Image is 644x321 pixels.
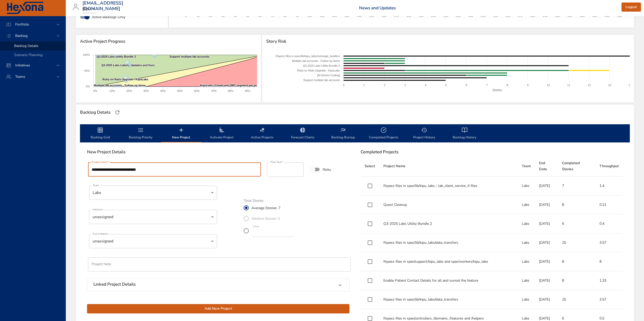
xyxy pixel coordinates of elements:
[92,14,125,20] span: Active Backlogs Only
[379,214,518,233] td: Q3-2025 Labs Utility Bundle 2
[535,195,558,214] td: [DATE]
[84,69,90,72] text: 50%
[558,252,595,271] td: 8
[252,216,280,221] span: Relative Stories: 0
[567,84,570,87] text: 11
[89,186,217,200] div: Labs
[253,229,293,237] input: Other
[245,89,250,92] text: 90%
[200,84,265,87] text: KipuLabs: Create one ORC segment per provider
[379,290,518,309] td: Rspecs files in spec/lib/kipu_labs/data_transfers
[11,74,29,79] span: Teams
[94,84,146,87] text: Multiple lab accounts - Follow up items
[608,84,611,87] text: 13
[595,156,623,177] th: Throughput
[535,233,558,252] td: [DATE]
[266,39,630,44] span: Story Risk
[595,233,623,252] td: 3.57
[507,84,508,87] text: 8
[588,84,591,87] text: 12
[595,214,623,233] td: 0.4
[101,64,155,67] text: Q3-2025 Labs Labels: Updates and fixes
[87,304,349,313] button: Add New Project
[323,167,331,172] span: Risky
[292,59,340,62] text: Multiple lab accounts - Follow up items
[595,177,623,195] td: 1.4
[379,195,518,214] td: Quest Cleanup
[110,89,115,92] text: 10%
[535,290,558,309] td: [DATE]
[170,55,210,58] text: Support multiple lab accounts
[595,252,623,271] td: 8
[366,127,401,140] span: Completed Projects
[244,199,264,203] legend: Total Stories
[285,127,320,140] span: Forecast Charts
[595,195,623,214] td: 0.21
[126,89,132,92] text: 20%
[379,271,518,290] td: Enable Patient Contact Details for all and sunset the feature
[204,127,239,140] span: Activate Project
[343,84,344,87] text: 0
[297,69,340,72] text: Ruby on Rails Upgrade - KipuLabs
[518,233,535,252] td: Labs
[11,33,32,38] span: Backlog
[89,210,217,224] div: unassigned
[527,84,529,87] text: 9
[518,195,535,214] td: Labs
[535,252,558,271] td: [DATE]
[384,84,385,87] text: 2
[518,271,535,290] td: Labs
[83,127,117,140] span: Backlog Grid
[629,84,632,87] text: 14
[143,89,149,92] text: 30%
[276,55,340,58] text: Rspecs files in spec/lib/kipu_labs/message_builders
[93,89,97,92] text: 0%
[102,78,148,81] text: Ruby on Rails Upgrade - KipuLabs
[425,84,426,87] text: 4
[80,124,630,142] div: backlog-tab
[160,89,166,92] text: 40%
[252,205,280,211] span: Average Stories: 7
[486,84,488,87] text: 7
[89,234,217,248] div: unassigned
[317,74,340,77] text: [AI-Driven Coding]
[379,177,518,195] td: Rspecs files in spec/lib/kipu_labs :: lab_client_service_X files
[558,195,595,214] td: 8
[379,233,518,252] td: Rspecs files in spec/lib/kipu_labs/data_transfers
[558,233,595,252] td: 25
[363,84,365,87] text: 1
[595,290,623,309] td: 3.57
[492,88,502,92] text: Stories
[11,63,34,68] span: Initiatives
[558,156,595,177] th: Completed Stories
[626,4,637,10] span: Logout
[621,3,641,12] button: Logout
[114,109,121,116] button: Refresh Page
[407,127,441,140] span: Project History
[14,43,38,48] span: Backlog Details
[244,203,298,238] div: total_stories
[86,85,90,88] text: 0%
[558,177,595,195] td: 7
[245,127,279,140] span: Active Projects
[518,252,535,271] td: Labs
[87,150,349,155] h6: New Project Details
[177,89,183,92] text: 50%
[445,84,447,87] text: 5
[211,89,217,92] text: 70%
[123,127,158,140] span: Backlog Priority
[558,214,595,233] td: 6
[14,53,43,57] span: Scenario Planning
[595,271,623,290] td: 1.33
[558,290,595,309] td: 25
[83,53,90,56] text: 100%
[379,252,518,271] td: Rspecs files in spec/support/kipu_labs and spec/workers/kipu_labs
[361,156,379,177] th: Select
[359,5,396,11] a: News and Updates
[164,127,198,140] span: New Project
[82,5,97,13] div: Kipu
[535,271,558,290] td: [DATE]
[361,150,623,155] h6: Completed Projects
[518,290,535,309] td: Labs
[518,156,535,177] th: Team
